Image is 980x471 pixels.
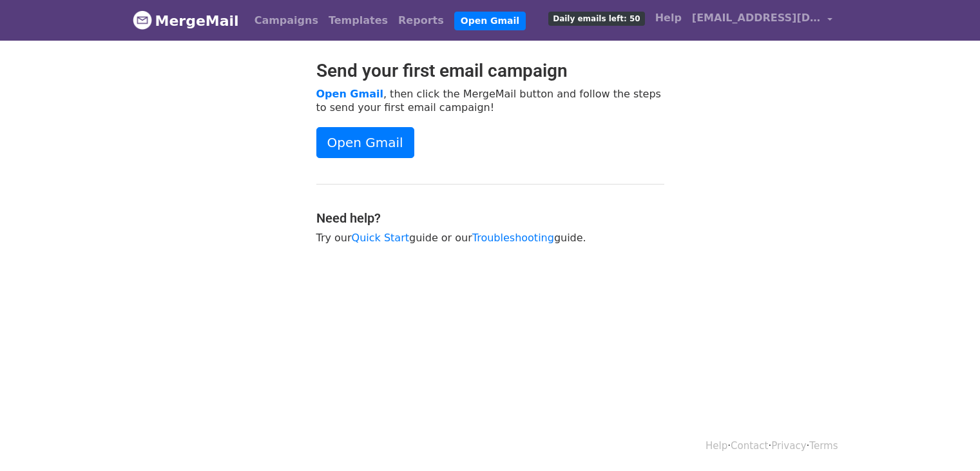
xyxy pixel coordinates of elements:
[454,12,526,30] a: Open Gmail
[249,8,323,34] a: Campaigns
[316,87,664,114] p: , then click the MergeMail button and follow the steps to send your first email campaign!
[316,60,664,82] h2: Send your first email campaign
[316,231,664,245] p: Try our guide or our guide.
[706,440,727,452] a: Help
[650,5,687,31] a: Help
[133,10,152,30] img: MergeMail logo
[352,232,409,244] a: Quick Start
[692,10,821,26] span: [EMAIL_ADDRESS][DOMAIN_NAME]
[316,127,414,158] a: Open Gmail
[393,8,449,34] a: Reports
[548,12,644,26] span: Daily emails left: 50
[323,8,393,34] a: Templates
[543,5,649,31] a: Daily emails left: 50
[771,440,806,452] a: Privacy
[687,5,838,35] a: [EMAIL_ADDRESS][DOMAIN_NAME]
[316,88,383,100] a: Open Gmail
[133,7,239,34] a: MergeMail
[316,210,664,226] h4: Need help?
[731,440,768,452] a: Contact
[809,440,838,452] a: Terms
[472,232,554,244] a: Troubleshooting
